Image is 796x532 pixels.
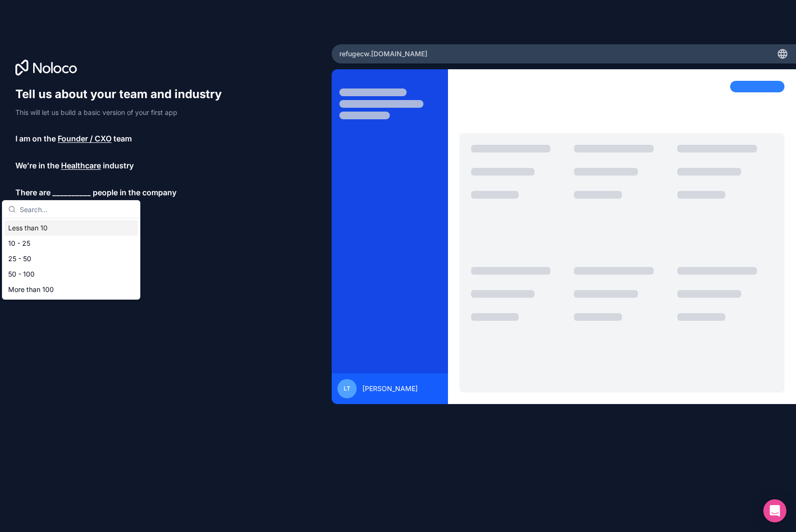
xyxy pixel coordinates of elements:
span: __________ [52,187,91,198]
span: [PERSON_NAME] [362,384,418,393]
span: There are [15,187,50,198]
span: We’re in the [15,160,59,171]
div: 10 - 25 [4,236,138,251]
p: This will let us build a basic version of your first app [15,108,231,117]
div: Open Intercom Messenger [763,499,786,522]
span: I am on the [15,133,56,144]
span: people in the company [93,187,176,198]
div: 25 - 50 [4,251,138,266]
span: team [113,133,132,144]
span: industry [103,160,134,171]
input: Search... [20,201,134,218]
span: Healthcare [61,160,101,171]
div: Suggestions [2,218,140,299]
h1: Tell us about your team and industry [15,87,231,102]
div: 50 - 100 [4,266,138,282]
span: LT [344,385,350,393]
span: Founder / CXO [58,133,112,144]
div: Less than 10 [4,220,138,236]
span: refugecw .[DOMAIN_NAME] [339,49,427,59]
div: More than 100 [4,282,138,297]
